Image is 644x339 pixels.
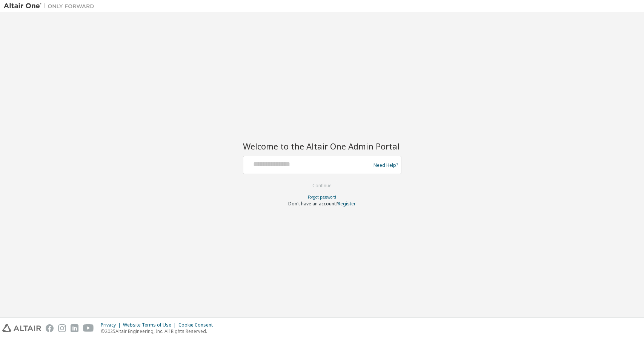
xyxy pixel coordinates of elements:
img: Altair One [4,2,98,10]
div: Privacy [101,322,123,328]
h2: Welcome to the Altair One Admin Portal [243,141,401,151]
p: © 2025 Altair Engineering, Inc. All Rights Reserved. [101,328,217,334]
div: Cookie Consent [178,322,217,328]
div: Website Terms of Use [123,322,178,328]
img: youtube.svg [83,324,94,332]
img: altair_logo.svg [2,324,41,332]
img: facebook.svg [46,324,54,332]
span: Don't have an account? [288,200,338,207]
img: instagram.svg [58,324,66,332]
a: Register [338,200,356,207]
a: Forgot password [308,194,336,200]
img: linkedin.svg [71,324,78,332]
a: Need Help? [373,165,398,165]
